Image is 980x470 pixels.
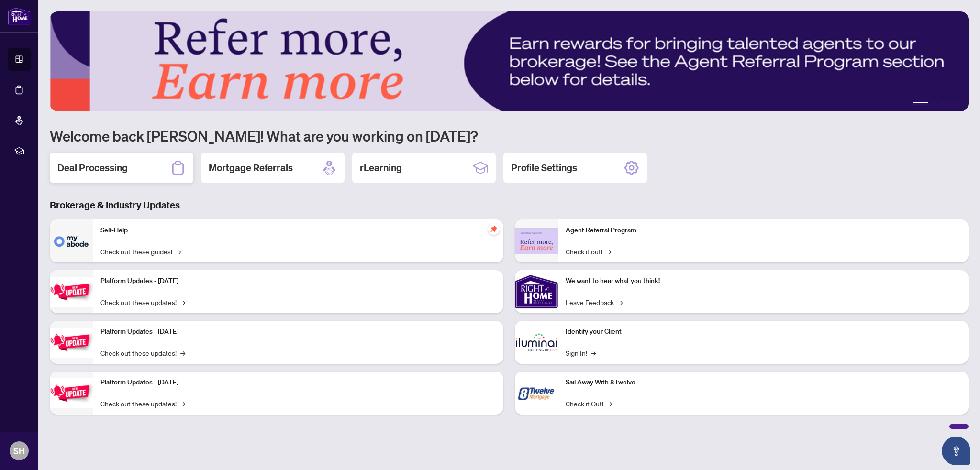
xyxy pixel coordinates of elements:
[566,246,611,257] a: Check it out!→
[566,377,961,388] p: Sail Away With 8Twelve
[566,327,961,337] p: Identify your Client
[209,161,293,175] h2: Mortgage Referrals
[100,225,496,236] p: Self-Help
[618,297,623,307] span: →
[50,328,93,358] img: Platform Updates - July 8, 2025
[515,321,558,364] img: Identify your Client
[566,348,596,358] a: Sign In!→
[100,327,496,337] p: Platform Updates - [DATE]
[360,161,402,175] h2: rLearning
[50,198,969,212] h3: Brokerage & Industry Updates
[955,102,959,106] button: 5
[932,102,936,106] button: 2
[50,277,93,307] img: Platform Updates - July 21, 2025
[50,127,969,145] h1: Welcome back [PERSON_NAME]! What are you working on [DATE]?
[591,348,596,358] span: →
[180,297,185,307] span: →
[515,372,558,415] img: Sail Away With 8Twelve
[50,378,93,408] img: Platform Updates - June 23, 2025
[566,398,612,409] a: Check it Out!→
[50,11,969,111] img: Slide 0
[488,223,500,235] span: pushpin
[566,297,623,307] a: Leave Feedback→
[180,348,185,358] span: →
[176,246,181,257] span: →
[100,297,185,307] a: Check out these updates!→
[607,398,612,409] span: →
[511,161,577,175] h2: Profile Settings
[566,225,961,236] p: Agent Referral Program
[180,398,185,409] span: →
[566,276,961,286] p: We want to hear what you think!
[515,228,558,254] img: Agent Referral Program
[100,246,181,257] a: Check out these guides!→
[515,270,558,313] img: We want to hear what you think!
[940,102,944,106] button: 3
[947,102,951,106] button: 4
[100,398,185,409] a: Check out these updates!→
[942,437,970,465] button: Open asap
[8,7,31,25] img: logo
[100,276,496,286] p: Platform Updates - [DATE]
[606,246,611,257] span: →
[100,348,185,358] a: Check out these updates!→
[913,102,928,106] button: 1
[50,219,93,262] img: Self-Help
[100,377,496,388] p: Platform Updates - [DATE]
[57,161,128,175] h2: Deal Processing
[13,444,25,458] span: SH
